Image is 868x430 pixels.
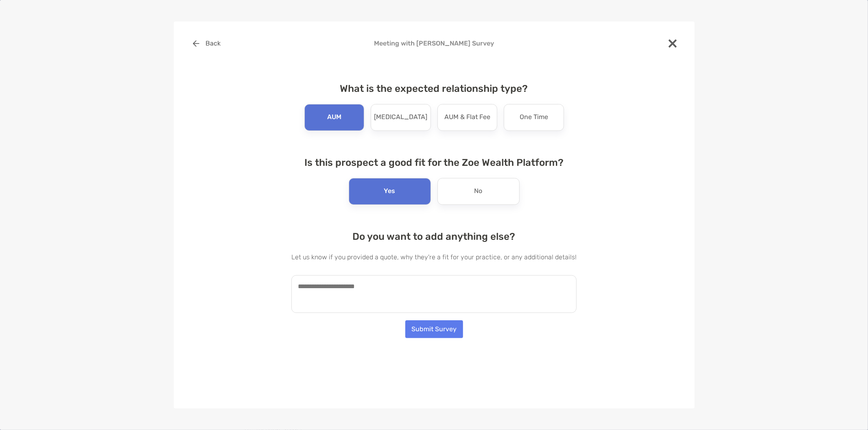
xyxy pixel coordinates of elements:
[374,111,427,124] p: [MEDICAL_DATA]
[291,231,577,242] h4: Do you want to add anything else?
[520,111,548,124] p: One Time
[187,35,227,52] button: Back
[474,185,483,198] p: No
[444,111,490,124] p: AUM & Flat Fee
[669,39,677,48] img: close modal
[405,320,463,338] button: Submit Survey
[193,40,199,47] img: button icon
[291,83,577,94] h4: What is the expected relationship type?
[384,185,396,198] p: Yes
[291,157,577,168] h4: Is this prospect a good fit for the Zoe Wealth Platform?
[187,39,682,47] h4: Meeting with [PERSON_NAME] Survey
[327,111,341,124] p: AUM
[291,252,577,262] p: Let us know if you provided a quote, why they're a fit for your practice, or any additional details!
